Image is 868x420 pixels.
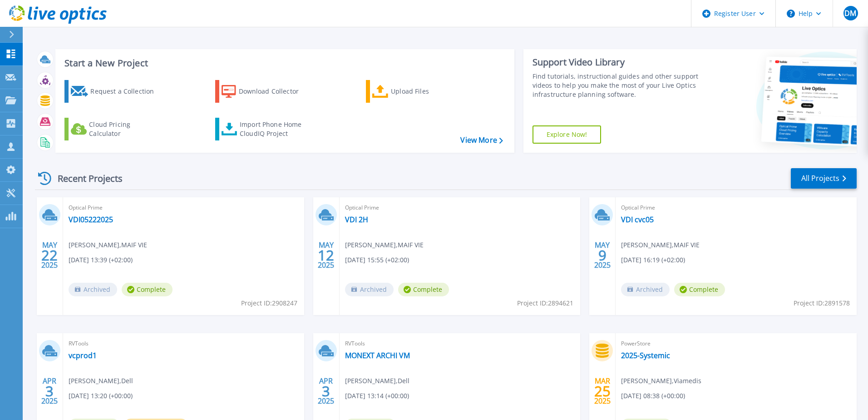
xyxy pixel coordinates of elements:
[317,375,335,408] div: APR 2025
[533,56,702,68] div: Support Video Library
[69,339,299,349] span: RVTools
[69,391,133,401] span: [DATE] 13:20 (+00:00)
[41,251,58,259] span: 22
[45,387,54,395] span: 3
[215,80,316,103] a: Download Collector
[64,118,166,140] a: Cloud Pricing Calculator
[69,240,147,250] span: [PERSON_NAME] , MAIF VIE
[460,136,503,145] a: View More
[621,391,685,401] span: [DATE] 08:38 (+00:00)
[366,80,467,103] a: Upload Files
[594,387,611,395] span: 25
[322,387,330,395] span: 3
[122,283,173,296] span: Complete
[69,351,97,360] a: vcprod1
[621,255,685,265] span: [DATE] 16:19 (+02:00)
[844,10,856,17] span: DM
[345,255,409,265] span: [DATE] 15:55 (+02:00)
[598,251,607,259] span: 9
[69,283,117,296] span: Archived
[41,375,58,408] div: APR 2025
[621,351,670,360] a: 2025-Systemic
[345,391,409,401] span: [DATE] 13:14 (+00:00)
[90,82,163,100] div: Request a Collection
[69,215,113,224] a: VDI05222025
[533,125,602,144] a: Explore Now!
[345,339,575,349] span: RVTools
[791,168,857,189] a: All Projects
[345,283,394,296] span: Archived
[345,215,368,224] a: VDI 2H
[621,283,670,296] span: Archived
[621,339,851,349] span: PowerStore
[41,239,58,272] div: MAY 2025
[391,82,464,100] div: Upload Files
[594,239,611,272] div: MAY 2025
[318,251,334,259] span: 12
[594,375,611,408] div: MAR 2025
[621,203,851,213] span: Optical Prime
[64,58,503,68] h3: Start a New Project
[345,351,410,360] a: MONEXT ARCHI VM
[621,240,700,250] span: [PERSON_NAME] , MAIF VIE
[69,203,299,213] span: Optical Prime
[35,167,135,190] div: Recent Projects
[317,239,335,272] div: MAY 2025
[240,120,311,138] div: Import Phone Home CloudIQ Project
[69,376,133,386] span: [PERSON_NAME] , Dell
[345,376,409,386] span: [PERSON_NAME] , Dell
[621,215,654,224] a: VDI cvc05
[398,283,449,296] span: Complete
[239,82,311,100] div: Download Collector
[64,80,166,103] a: Request a Collection
[89,120,162,138] div: Cloud Pricing Calculator
[621,376,701,386] span: [PERSON_NAME] , Viamedis
[241,298,297,308] span: Project ID: 2908247
[345,240,424,250] span: [PERSON_NAME] , MAIF VIE
[674,283,725,296] span: Complete
[345,203,575,213] span: Optical Prime
[517,298,573,308] span: Project ID: 2894621
[794,298,850,308] span: Project ID: 2891578
[533,72,702,99] div: Find tutorials, instructional guides and other support videos to help you make the most of your L...
[69,255,133,265] span: [DATE] 13:39 (+02:00)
